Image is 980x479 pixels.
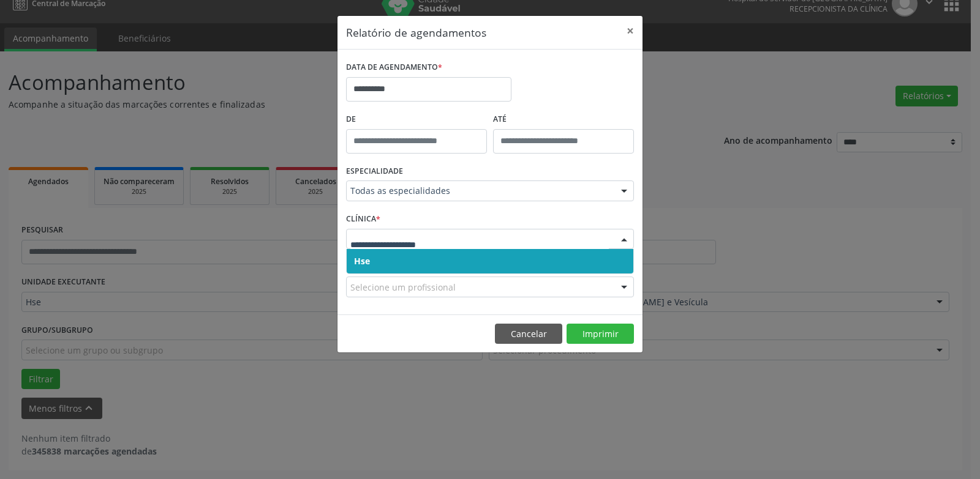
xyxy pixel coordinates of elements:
h5: Relatório de agendamentos [346,24,486,40]
button: Cancelar [495,324,562,344]
span: Todas as especialidades [350,185,609,197]
label: De [346,110,487,129]
span: Selecione um profissional [350,281,456,294]
label: DATA DE AGENDAMENTO [346,58,442,77]
span: Hse [354,255,370,267]
label: CLÍNICA [346,210,380,229]
button: Imprimir [567,324,634,344]
label: ATÉ [493,110,634,129]
label: ESPECIALIDADE [346,162,403,181]
button: Close [618,16,643,46]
